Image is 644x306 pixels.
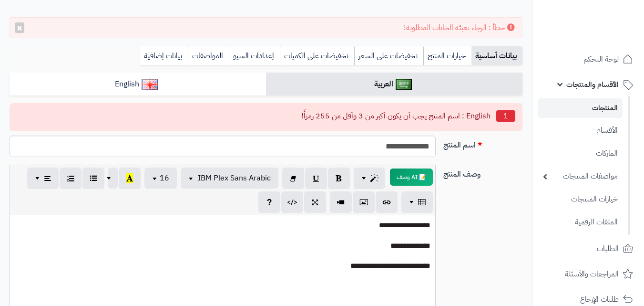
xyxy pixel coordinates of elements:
[354,46,423,65] a: تخفيضات على السعر
[396,79,412,90] img: العربية
[538,120,623,141] a: الأقسام
[188,46,229,65] a: المواصفات
[280,46,354,65] a: تخفيضات على الكميات
[17,108,515,124] li: English : اسم المنتج يجب أن يكون أكبر من 3 وأقل من 255 رمزاً!
[198,172,271,184] span: IBM Plex Sans Arabic
[144,168,177,189] button: 16
[538,143,623,164] a: الماركات
[580,293,619,306] span: طلبات الإرجاع
[390,169,433,186] button: 📝 AI وصف
[440,165,526,180] label: وصف المنتج
[538,237,638,260] a: الطلبات
[15,22,24,33] button: ×
[229,46,280,65] a: إعدادات السيو
[566,78,619,91] span: الأقسام والمنتجات
[142,79,158,90] img: English
[538,189,623,210] a: خيارات المنتجات
[538,98,623,118] a: المنتجات
[579,22,635,42] img: logo-2.png
[538,212,623,232] a: الملفات الرقمية
[10,17,522,39] div: خطأ : الرجاء تعبئة الخانات المطلوبة!
[160,172,169,184] span: 16
[266,73,522,96] a: العربية
[538,48,638,71] a: لوحة التحكم
[10,73,266,96] a: English
[538,263,638,285] a: المراجعات والأسئلة
[538,166,623,187] a: مواصفات المنتجات
[597,242,619,255] span: الطلبات
[565,267,619,281] span: المراجعات والأسئلة
[440,136,526,151] label: اسم المنتج
[423,46,471,65] a: خيارات المنتج
[140,46,188,65] a: بيانات إضافية
[181,168,278,189] button: IBM Plex Sans Arabic
[583,53,619,66] span: لوحة التحكم
[471,46,522,65] a: بيانات أساسية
